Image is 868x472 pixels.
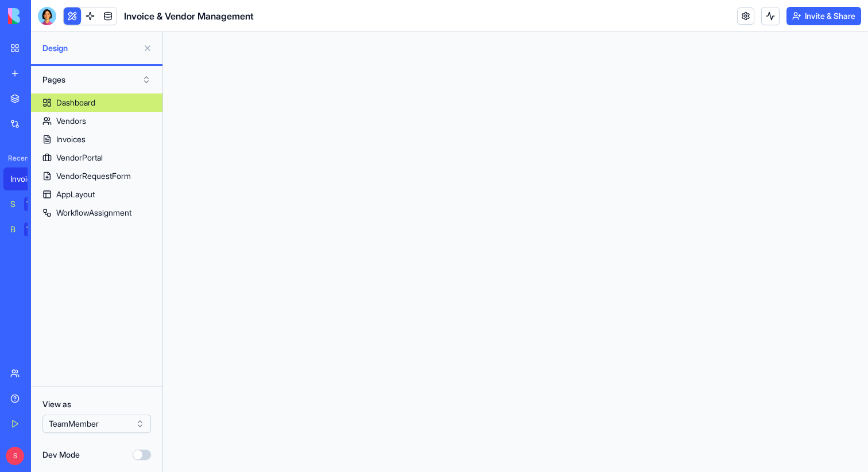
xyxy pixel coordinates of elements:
a: Social Media Content GeneratorTRY [3,193,49,216]
img: logo [8,8,79,24]
div: Blog Generation Pro [10,224,16,235]
div: VendorRequestForm [56,170,131,182]
a: Vendors [31,112,162,130]
button: Pages [37,71,157,89]
a: VendorRequestForm [31,167,162,185]
div: AppLayout [56,189,95,200]
div: TRY [24,223,42,236]
a: Blog Generation ProTRY [3,218,49,241]
a: Dashboard [31,93,162,112]
a: WorkflowAssignment [31,204,162,222]
div: Invoice & Vendor Management [10,173,42,185]
div: VendorPortal [56,152,103,163]
div: WorkflowAssignment [56,207,131,219]
label: View as [42,399,151,410]
button: Invite & Share [786,7,861,25]
div: Social Media Content Generator [10,198,16,210]
a: AppLayout [31,185,162,204]
label: Dev Mode [42,449,80,461]
span: S [6,447,24,465]
a: Invoice & Vendor Management [3,167,49,190]
a: Invoices [31,130,162,149]
div: TRY [24,197,42,211]
div: Vendors [56,115,86,127]
span: Design [42,42,138,54]
span: Recent [3,154,28,163]
span: Invoice & Vendor Management [124,9,254,23]
div: Dashboard [56,97,95,108]
a: VendorPortal [31,149,162,167]
div: Invoices [56,134,86,145]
